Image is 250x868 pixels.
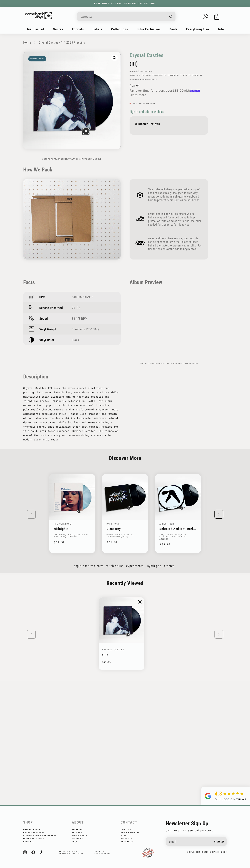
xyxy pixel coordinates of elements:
a: About CV [72,837,88,840]
div: Next slide [214,510,223,519]
span: Everything Else [186,27,209,31]
span: Crystal Castles III sees the experimental electronic duo pushing their sound into darker, more ab... [23,386,118,441]
input: search [81,13,166,20]
a: (III) [102,653,108,656]
small: copyright [DOMAIN_NAME], 2025 [187,851,227,853]
a: Electronic [140,70,153,72]
p: Facts [23,279,121,285]
img: HowWePack-Updated.gif [23,179,121,260]
div: 503 Google Reviews [215,797,246,802]
span: Just Landed [26,27,44,31]
p: Customer Reviews [135,122,203,126]
a: Discovery [107,527,144,531]
span: 0 [216,16,217,19]
p: Vinyl Weight [39,327,56,331]
p: Album Preview [130,279,208,285]
a: Experimental [164,74,179,76]
a: Daft Punk [107,522,120,525]
h2: Contact [121,820,166,824]
span: 4.8 [215,790,222,797]
a: [PERSON_NAME] [54,522,73,525]
span: Deals [169,27,177,31]
a: Synth-pop [180,74,191,76]
img: Frame_4.png [135,189,145,199]
span: Labels [93,27,102,31]
button: Sign in and add to wishlist [130,110,165,114]
p: Vinyl Color [39,338,54,342]
div: Search [77,12,175,21]
img: Group.svg [205,790,211,802]
p: Your order will always be packed in a top-of-line box specifically designed to ship vinyl records... [148,188,203,202]
img: star5.svg [223,792,244,795]
a: Crystal Castles - "Iii" 2025 Pressing [39,41,85,44]
span: Collections [111,27,128,31]
p: UPC [39,295,45,299]
a: Witch House [106,564,123,568]
a: 2010's [72,306,80,310]
button: Sign up [211,837,227,846]
p: GENRE(S): [130,70,208,73]
img: Frame_4_1.png [135,213,145,224]
img: close.png [138,600,142,603]
a: Home [23,41,31,44]
a: Press Kit [121,837,137,840]
p: Condition: New & Sealed [130,78,208,80]
a: Terms + Conditions [59,853,84,855]
a: Coming Soon & Pre-Orders [23,834,61,837]
p: STYLE(S): , , , , [130,74,208,76]
a: 33 1/3 RPM [72,317,87,320]
span: Formats [72,27,84,31]
span: Start a free return [95,850,110,855]
li: 3 / 6 [155,474,201,553]
a: Synth-pop [147,564,161,568]
p: Everything inside your shipment will be bubble wrapped for added bump & drop protection, with as ... [148,212,203,226]
img: Frame_4_2.png [135,238,145,248]
h2: Shop [23,820,68,824]
h2: Newsletter Sign Up [166,820,227,827]
a: Crystal Castles [130,52,164,59]
span: Coming soon [28,56,46,61]
a: Start afree return [95,850,110,855]
a: FREE SHIPPING $89+ | FREE 100-DAY RETURNS [91,2,159,5]
p: Join over 11,000 subscribers [166,828,227,833]
a: FAQs [72,840,83,843]
a: Affiliates [121,840,139,843]
a: How We Pack [72,834,93,837]
span: Info [218,27,224,31]
a: New Releases [23,829,45,831]
a: Contact [121,829,136,831]
a: Returns [72,831,87,834]
p: Description [23,373,121,380]
span: Sign in and add to wishlist [130,110,164,114]
a: Experimental [126,564,145,568]
li: 1 / 6 [49,474,95,553]
h2: How We Pack [23,166,227,173]
span: Genres [53,27,63,31]
p: $34.99 [102,659,141,664]
button: Search [166,12,176,21]
li: 2 / 6 [102,474,148,553]
a: Electro [94,564,104,568]
h2: (III) [130,61,208,67]
a: Privacy Policy [59,850,78,852]
p: Actual appearance may vary slightly from mockup [23,158,121,160]
li: 1 / 1 [99,597,144,670]
a: Ethereal [164,564,175,568]
span: 34.99 [130,84,140,88]
p: Tracklist & audio may vary from the vinyl version [130,362,208,365]
h2: About [72,820,117,824]
img: RSDPledgeSigned-updated.png [142,848,154,857]
a: Standard (120-150g) [72,327,99,331]
span: Indie Exclusives [137,27,161,31]
a: Recent Restocks [23,831,49,834]
nav: breadcrumbs [23,40,227,45]
a: Witch House [149,74,163,76]
a: Indie Exclusives [23,837,49,840]
a: Midnights [54,527,91,531]
p: As an additional free service, your records can be opened to have their discs shipped behind the ... [148,237,203,251]
a: 4.8 503 Google Reviews [201,787,250,805]
a: Ethereal [192,74,202,76]
div: 5400863182915 [72,295,115,299]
